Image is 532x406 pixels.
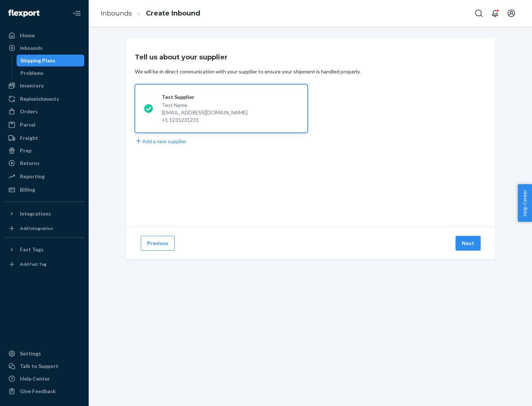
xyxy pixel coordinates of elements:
a: Orders [4,106,84,117]
a: Talk to Support [4,360,84,372]
button: Fast Tags [4,244,84,255]
button: Previous [141,236,175,251]
div: Settings [20,350,41,357]
a: Replenishments [4,93,84,105]
h3: Tell us about your supplier [135,52,228,62]
div: Freight [20,134,38,142]
div: Help Center [20,375,50,382]
a: Create Inbound [146,9,200,17]
div: Shipping Plans [20,57,55,64]
img: Flexport logo [8,10,40,17]
a: Problems [17,67,85,79]
a: Shipping Plans [17,55,85,66]
a: Help Center [4,373,84,385]
a: Parcel [4,119,84,131]
a: Settings [4,348,84,359]
div: Replenishments [20,95,59,103]
a: Prep [4,145,84,156]
div: Give Feedback [20,388,56,395]
div: Home [20,32,35,39]
div: Fast Tags [20,246,44,253]
a: Inventory [4,80,84,92]
div: Problems [20,69,44,77]
div: Parcel [20,121,35,128]
a: Add Integration [4,223,84,234]
button: Open notifications [488,6,502,21]
div: Integrations [20,210,51,217]
button: Give Feedback [4,385,84,397]
div: Add Integration [20,225,53,231]
a: Add Fast Tag [4,258,84,270]
a: Reporting [4,171,84,182]
div: Reporting [20,173,45,180]
button: Close Navigation [69,6,84,21]
div: We will be in direct communication with your supplier to ensure your shipment is handled properly. [135,68,361,75]
div: Orders [20,108,38,115]
div: Billing [20,186,35,193]
button: Open Search Box [471,6,486,21]
button: Open account menu [504,6,519,21]
button: Help Center [518,184,532,222]
a: Billing [4,184,84,196]
div: Inbounds [20,44,42,52]
div: Inventory [20,82,44,89]
button: Next [456,236,481,251]
button: Integrations [4,208,84,220]
div: Add Fast Tag [20,261,47,267]
button: Add a new supplier [135,137,186,145]
a: Returns [4,157,84,169]
a: Freight [4,132,84,144]
div: Talk to Support [20,362,58,370]
a: Home [4,30,84,41]
ol: breadcrumbs [95,3,206,24]
div: Returns [20,159,40,167]
a: Inbounds [100,9,132,17]
div: Prep [20,147,31,154]
a: Inbounds [4,42,84,54]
